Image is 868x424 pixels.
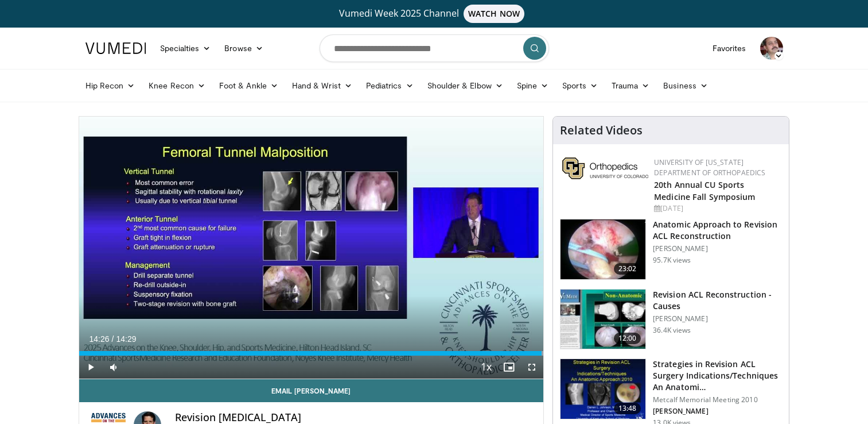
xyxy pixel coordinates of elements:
a: 20th Annual CU Sports Medicine Fall Symposium [654,179,755,202]
h3: Anatomic Approach to Revision ACL Reconstruction [653,219,782,242]
button: Play [79,356,102,379]
a: Vumedi Week 2025 ChannelWATCH NOW [87,5,781,23]
p: [PERSON_NAME] [653,407,782,416]
a: Sports [555,74,605,97]
h4: Related Videos [560,124,643,137]
div: [DATE] [654,203,780,214]
img: Picture_4_15_3.png.150x105_q85_crop-smart_upscale.jpg [560,359,645,419]
a: Knee Recon [142,74,212,97]
a: Pediatrics [359,74,421,97]
div: Progress Bar [79,351,544,356]
a: Hand & Wrist [285,74,359,97]
img: fu_1.png.150x105_q85_crop-smart_upscale.jpg [560,219,645,279]
video-js: Video Player [79,117,544,379]
a: University of [US_STATE] Department of Orthopaedics [654,157,765,178]
a: Trauma [605,74,657,97]
input: Search topics, interventions [320,34,549,62]
a: Email [PERSON_NAME] [79,379,544,402]
span: 14:29 [116,334,136,344]
button: Enable picture-in-picture mode [497,356,520,379]
a: Favorites [706,37,753,60]
p: 95.7K views [653,256,691,265]
span: / [112,334,114,344]
span: 12:00 [614,333,641,344]
img: Avatar [760,37,783,60]
span: 23:02 [614,263,641,275]
img: feAgcbrvkPN5ynqH5hMDoxOjByOzd1EX_1.150x105_q85_crop-smart_upscale.jpg [560,290,645,349]
p: [PERSON_NAME] [653,244,782,253]
img: VuMedi Logo [85,43,146,54]
span: 14:26 [89,334,110,344]
button: Fullscreen [520,356,543,379]
p: [PERSON_NAME] [653,314,782,323]
button: Mute [102,356,125,379]
a: Specialties [153,37,218,60]
a: Business [656,74,715,97]
a: 23:02 Anatomic Approach to Revision ACL Reconstruction [PERSON_NAME] 95.7K views [560,219,782,280]
a: Shoulder & Elbow [421,74,510,97]
a: 12:00 Revision ACL Reconstruction - Causes [PERSON_NAME] 36.4K views [560,289,782,350]
a: Spine [510,74,555,97]
p: 36.4K views [653,326,691,335]
span: 13:48 [614,403,641,414]
h3: Revision ACL Reconstruction - Causes [653,289,782,312]
h3: Strategies in Revision ACL Surgery Indications/Techniques An Anatomi… [653,359,782,393]
a: Foot & Ankle [212,74,285,97]
button: Playback Rate [474,356,497,379]
img: 355603a8-37da-49b6-856f-e00d7e9307d3.png.150x105_q85_autocrop_double_scale_upscale_version-0.2.png [562,157,648,179]
a: Browse [217,37,270,60]
p: Metcalf Memorial Meeting 2010 [653,395,782,404]
span: WATCH NOW [464,5,524,23]
h4: Revision [MEDICAL_DATA] [175,411,535,424]
a: Hip Recon [79,74,142,97]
